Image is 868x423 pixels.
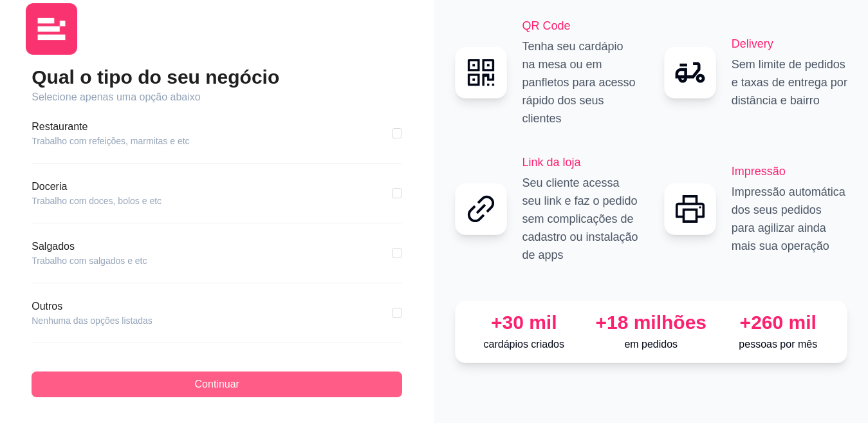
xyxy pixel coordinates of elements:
[32,65,402,89] h2: Qual o tipo do seu negócio
[732,35,847,53] h2: Delivery
[593,311,710,334] div: +18 milhões
[32,314,152,327] article: Nenhuma das opções listadas
[26,3,77,55] img: logo
[32,194,162,207] article: Trabalho com doces, bolos e etc
[32,371,402,397] button: Continuar
[32,239,147,254] article: Salgados
[593,337,710,352] p: em pedidos
[732,183,847,255] p: Impressão automática dos seus pedidos para agilizar ainda mais sua operação
[32,119,189,135] article: Restaurante
[466,337,583,352] p: cardápios criados
[32,179,162,194] article: Doceria
[32,135,189,147] article: Trabalho com refeições, marmitas e etc
[32,254,147,267] article: Trabalho com salgados e etc
[195,377,239,392] span: Continuar
[466,311,583,334] div: +30 mil
[732,162,847,180] h2: Impressão
[720,311,837,334] div: +260 mil
[522,17,638,35] h2: QR Code
[522,37,638,127] p: Tenha seu cardápio na mesa ou em panfletos para acesso rápido dos seus clientes
[32,299,152,314] article: Outros
[522,153,638,171] h2: Link da loja
[522,174,638,264] p: Seu cliente acessa seu link e faz o pedido sem complicações de cadastro ou instalação de apps
[720,337,837,352] p: pessoas por mês
[32,89,402,105] article: Selecione apenas uma opção abaixo
[732,55,847,109] p: Sem limite de pedidos e taxas de entrega por distância e bairro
